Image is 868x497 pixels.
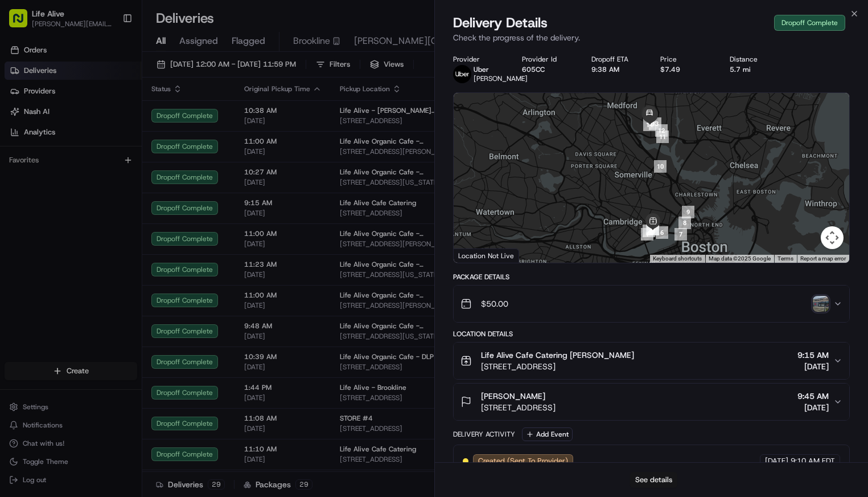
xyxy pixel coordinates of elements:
[23,208,32,217] img: 1736555255976-a54dd68f-1ca7-489b-9aae-adbdc363a1c4
[454,286,850,322] button: $50.00photo_proof_of_delivery image
[453,55,504,64] div: Provider
[96,177,100,186] span: •
[51,109,187,120] div: Start new chat
[80,282,138,291] a: Powered byPylon
[35,177,94,186] span: Klarizel Pensader
[11,11,34,34] img: Nash
[674,228,687,241] div: 7
[522,427,573,441] button: Add Event
[102,177,126,186] span: [DATE]
[474,74,528,83] span: [PERSON_NAME]
[591,55,643,64] div: Dropoff ETA
[709,255,771,262] span: Map data ©2025 Google
[678,217,691,229] div: 8
[11,197,30,215] img: Joana Marie Avellanoza
[660,65,711,74] div: $7.49
[481,402,556,413] span: [STREET_ADDRESS]
[821,226,844,249] button: Map camera controls
[797,402,829,413] span: [DATE]
[11,148,76,157] div: Past conversations
[522,65,545,74] button: 605CC
[11,166,30,184] img: Klarizel Pensader
[730,65,781,74] div: 5.7 mi
[456,248,494,263] img: Google
[481,390,545,402] span: [PERSON_NAME]
[800,255,846,262] a: Report a map error
[113,283,138,291] span: Pylon
[35,207,151,217] span: [PERSON_NAME] [PERSON_NAME]
[453,32,850,43] p: Check the progress of the delivery.
[522,55,573,64] div: Provider Id
[453,65,471,83] img: uber-new-logo.jpeg
[11,256,20,265] div: 📗
[656,131,669,143] div: 11
[51,120,157,129] div: We're available if you need us!
[630,472,677,488] button: See details
[481,361,634,372] span: [STREET_ADDRESS]
[454,384,850,420] button: [PERSON_NAME][STREET_ADDRESS]9:45 AM[DATE]
[643,225,655,237] div: 2
[176,146,207,160] button: See all
[30,74,188,85] input: Clear
[454,248,519,263] div: Location Not Live
[153,207,157,217] span: •
[453,14,548,32] span: Delivery Details
[11,109,32,129] img: 1736555255976-a54dd68f-1ca7-489b-9aae-adbdc363a1c4
[481,298,508,309] span: $50.00
[643,119,656,131] div: 14
[474,65,489,74] span: Uber
[797,390,829,402] span: 9:45 AM
[682,206,694,218] div: 9
[765,456,788,466] span: [DATE]
[159,207,183,217] span: [DATE]
[194,112,207,126] button: Start new chat
[660,55,711,64] div: Price
[655,124,668,137] div: 12
[641,228,653,241] div: 1
[778,255,793,262] a: Terms (opens in new tab)
[654,160,667,173] div: 10
[24,109,44,129] img: 1724597045416-56b7ee45-8013-43a0-a6f9-03cb97ddad50
[108,255,183,266] span: API Documentation
[23,255,87,266] span: Knowledge Base
[23,177,32,186] img: 1736555255976-a54dd68f-1ca7-489b-9aae-adbdc363a1c4
[453,272,850,282] div: Package Details
[797,349,829,361] span: 9:15 AM
[481,349,634,361] span: Life Alive Cafe Catering [PERSON_NAME]
[813,296,829,312] img: photo_proof_of_delivery image
[453,430,515,439] div: Delivery Activity
[453,329,850,339] div: Location Details
[591,65,643,74] div: 9:38 AM
[730,55,781,64] div: Distance
[92,250,187,271] a: 💻API Documentation
[456,248,494,263] a: Open this area in Google Maps (opens a new window)
[653,255,702,263] button: Keyboard shortcuts
[7,250,92,271] a: 📗Knowledge Base
[454,343,850,379] button: Life Alive Cafe Catering [PERSON_NAME][STREET_ADDRESS]9:15 AM[DATE]
[656,226,668,239] div: 6
[797,361,829,372] span: [DATE]
[791,456,835,466] span: 9:10 AM EDT
[478,456,568,466] span: Created (Sent To Provider)
[11,46,207,64] p: Welcome 👋
[96,256,105,265] div: 💻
